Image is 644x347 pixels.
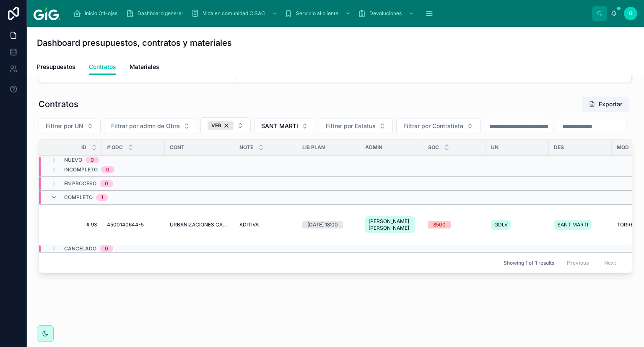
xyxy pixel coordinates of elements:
a: ADITIVA [239,221,292,228]
span: Incompleto [64,166,98,173]
span: # ODC [107,144,123,151]
span: Filtrar por Contratista [403,122,463,130]
div: VER [208,121,234,130]
span: TORRE D [617,221,639,228]
span: SANT MARTI [557,221,588,228]
a: 4500140644-5 [107,221,160,228]
span: Devoluciones [369,10,402,17]
span: Inicio OtHojas [85,10,117,17]
a: Devoluciones [355,6,418,21]
span: Materiales [130,63,159,71]
button: Select Button [254,118,315,134]
span: Presupuestos [37,63,75,71]
img: App logo [34,7,60,20]
span: Filtrar por UN [46,122,83,130]
a: [PERSON_NAME] [PERSON_NAME] [365,215,418,235]
a: Vida en comunidad CISAC [189,6,282,21]
button: Select Button [104,118,197,134]
span: Servicio al cliente [296,10,338,17]
span: Lib PLAN [302,144,325,151]
a: Contratos [89,59,116,75]
div: 1 [101,194,103,201]
button: Select Button [396,118,480,134]
span: ADMIN [365,144,382,151]
span: Contratos [89,63,116,71]
span: SANT MARTI [261,122,298,130]
span: Completo [64,194,93,201]
span: 4500140644-5 [107,221,144,228]
h1: Dashboard presupuestos, contratos y materiales [37,37,232,49]
div: 3500 [433,221,446,229]
a: Dashboard general [123,6,189,21]
span: Dashboard general [138,10,183,17]
a: Servicio al cliente [282,6,355,21]
span: G [629,10,633,17]
a: SANT MARTI [554,218,607,231]
span: NOTE [239,144,253,151]
span: GDLV [494,221,508,228]
button: Exportar [582,97,629,112]
div: [DATE] 18:00 [307,221,338,229]
span: Cont [170,144,184,151]
span: Filtrar por Estatus [326,122,376,130]
a: Materiales [130,59,159,76]
button: Select Button [319,118,393,134]
span: UN [491,144,499,151]
span: Vida en comunidad CISAC [203,10,265,17]
a: 3500 [428,221,481,229]
a: # 93 [49,221,97,228]
span: Filtrar por admn de Obra [111,122,180,130]
span: Soc [428,144,439,151]
div: 0 [105,245,108,252]
a: Inicio OtHojas [70,6,123,21]
a: URBANIZACIONES CARFER S.A. DE C.V. 2400002960 [170,221,229,228]
div: 0 [106,166,109,173]
span: ID [81,144,86,151]
span: [PERSON_NAME] [PERSON_NAME] [369,218,411,231]
span: Nuevo [64,157,82,163]
a: [DATE] 18:00 [302,221,355,229]
span: MOD [617,144,629,151]
button: Select Button [39,118,101,134]
span: En proceso [64,180,96,187]
button: Unselect VER [208,121,234,130]
button: Select Button [200,117,251,134]
a: Presupuestos [37,59,75,76]
h1: Contratos [39,98,78,110]
div: 0 [105,180,108,187]
a: GDLV [491,218,544,231]
span: Showing 1 of 1 results [504,260,554,266]
span: DES [554,144,564,151]
div: scrollable content [67,4,592,23]
div: 0 [91,157,94,163]
span: Cancelado [64,245,96,252]
span: ADITIVA [239,221,259,228]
